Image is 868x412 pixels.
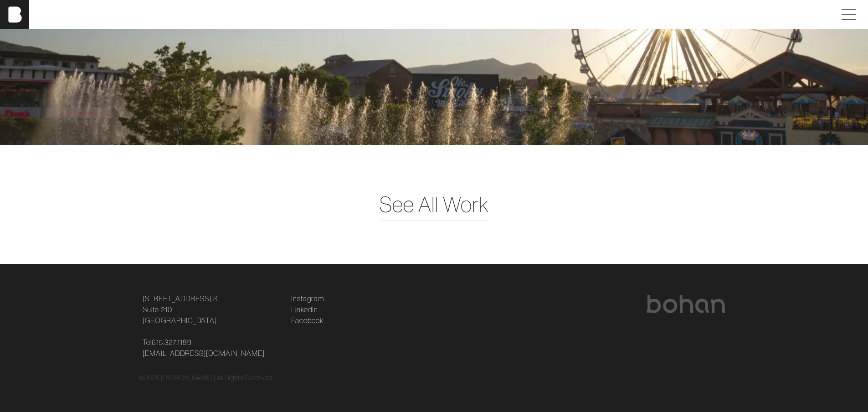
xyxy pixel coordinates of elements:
div: © 2025 [139,373,729,383]
a: Facebook [291,315,324,326]
a: [EMAIL_ADDRESS][DOMAIN_NAME] [143,348,265,359]
p: [PERSON_NAME] | All Rights Reserved. [161,373,273,383]
a: 615.327.1189 [152,337,192,348]
a: Instagram [291,293,324,304]
a: See All Work [380,189,489,220]
p: Tel [143,337,280,359]
a: [STREET_ADDRESS] S.Suite 210[GEOGRAPHIC_DATA] [143,293,219,326]
img: bohan logo [646,295,726,313]
a: LinkedIn [291,304,318,315]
